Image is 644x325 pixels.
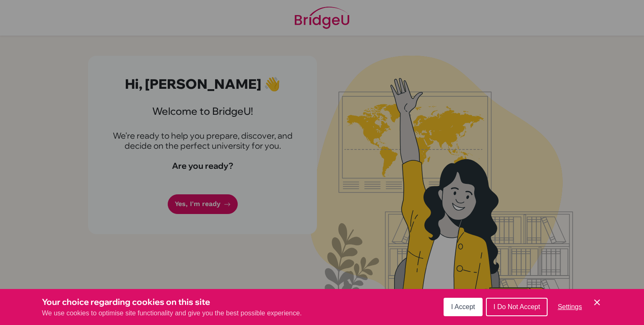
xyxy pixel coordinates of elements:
[592,297,602,307] button: Save and close
[42,308,302,318] p: We use cookies to optimise site functionality and give you the best possible experience.
[493,303,540,310] span: I Do Not Accept
[444,298,483,316] button: I Accept
[558,303,582,310] span: Settings
[551,299,589,315] button: Settings
[451,303,475,310] span: I Accept
[486,298,548,316] button: I Do Not Accept
[42,296,302,308] h3: Your choice regarding cookies on this site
